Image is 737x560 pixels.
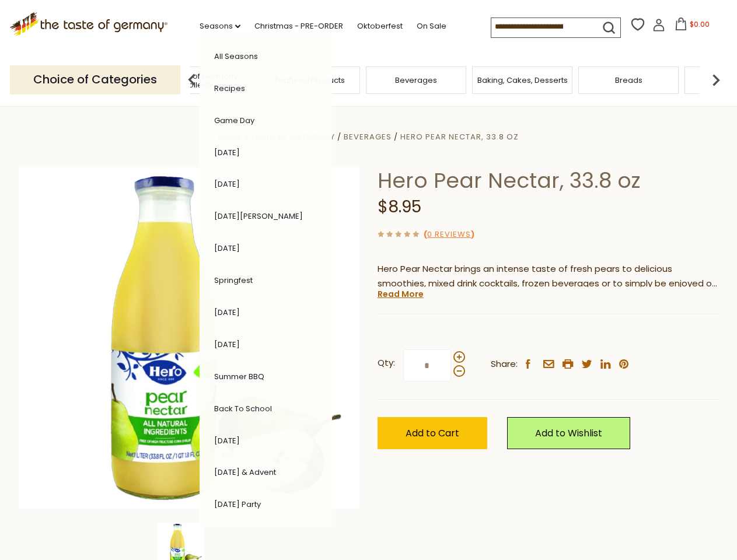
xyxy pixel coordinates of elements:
[690,19,710,29] span: $0.00
[254,20,343,33] a: Christmas - PRE-ORDER
[214,435,240,446] a: [DATE]
[378,288,424,300] a: Read More
[406,426,459,440] span: Add to Cart
[378,356,395,370] strong: Qty:
[214,403,272,414] a: Back to School
[477,76,568,85] a: Baking, Cakes, Desserts
[507,417,630,449] a: Add to Wishlist
[214,275,253,286] a: Springfest
[427,229,471,241] a: 0 Reviews
[704,68,728,92] img: next arrow
[10,65,180,94] p: Choice of Categories
[214,467,276,478] a: [DATE] & Advent
[200,20,240,33] a: Seasons
[180,68,204,92] img: previous arrow
[214,178,240,190] a: [DATE]
[424,229,474,240] span: ( )
[214,83,245,94] a: Recipes
[403,349,451,381] input: Qty:
[214,371,264,382] a: Summer BBQ
[214,499,261,510] a: [DATE] Party
[378,167,719,194] h1: Hero Pear Nectar, 33.8 oz
[615,76,642,85] a: Breads
[378,195,421,218] span: $8.95
[395,76,437,85] a: Beverages
[417,20,446,33] a: On Sale
[19,167,360,509] img: Hero Pear Nectar, 33.8 oz
[214,147,240,158] a: [DATE]
[491,357,518,372] span: Share:
[378,262,719,291] p: Hero Pear Nectar brings an intense taste of fresh pears to delicious smoothies, mixed drink cockt...
[357,20,403,33] a: Oktoberfest
[214,339,240,350] a: [DATE]
[344,131,392,142] a: Beverages
[214,115,254,126] a: Game Day
[214,211,303,222] a: [DATE][PERSON_NAME]
[214,51,258,62] a: All Seasons
[214,243,240,254] a: [DATE]
[668,17,717,35] button: $0.00
[378,417,487,449] button: Add to Cart
[400,131,519,142] a: Hero Pear Nectar, 33.8 oz
[214,307,240,318] a: [DATE]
